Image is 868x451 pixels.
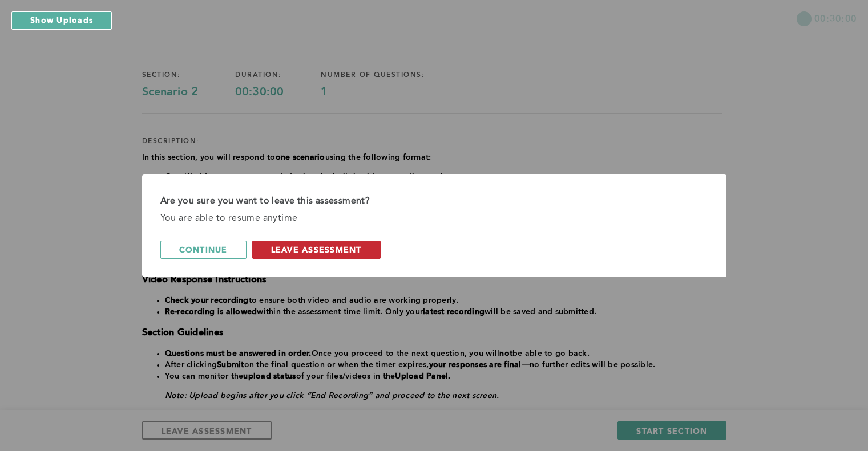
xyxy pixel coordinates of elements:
div: Are you sure you want to leave this assessment? [160,193,708,210]
button: leave assessment [252,241,381,259]
span: leave assessment [271,244,362,255]
button: continue [160,241,247,259]
button: Show Uploads [11,11,112,30]
div: You are able to resume anytime [160,210,708,227]
span: continue [179,244,228,255]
